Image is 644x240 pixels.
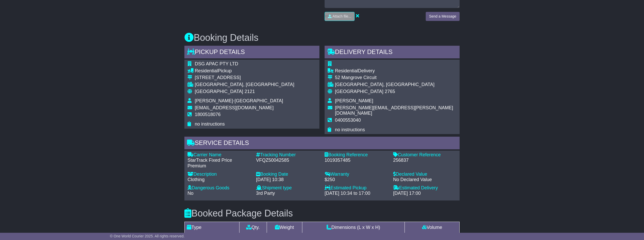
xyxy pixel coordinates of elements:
[195,68,294,74] div: Pickup
[195,121,225,127] span: no instructions
[185,222,239,233] td: Type
[188,177,251,183] div: Clothing
[244,89,255,94] span: 2121
[335,68,456,74] div: Delivery
[335,105,453,116] span: [PERSON_NAME][EMAIL_ADDRESS][PERSON_NAME][DOMAIN_NAME]
[267,222,302,233] td: Weight
[393,177,456,183] div: No Declared Value
[256,177,319,183] div: [DATE] 10:38
[195,89,243,94] span: [GEOGRAPHIC_DATA]
[256,152,319,158] div: Tracking Number
[325,172,388,177] div: Warranty
[325,177,388,183] div: $250
[195,98,283,103] span: [PERSON_NAME]-[GEOGRAPHIC_DATA]
[302,222,405,233] td: Dimensions (L x W x H)
[256,158,319,163] div: VFQZ50042585
[188,191,193,196] span: No
[335,82,456,88] div: [GEOGRAPHIC_DATA], [GEOGRAPHIC_DATA]
[335,75,456,81] div: 52 Mangrove Circuit
[393,158,456,163] div: 256837
[393,185,456,191] div: Estimated Delivery
[426,12,460,21] button: Send a Message
[325,185,388,191] div: Estimated Pickup
[195,112,221,117] span: 1800518076
[256,172,319,177] div: Booking Date
[256,191,275,196] span: 3rd Party
[335,98,373,103] span: [PERSON_NAME]
[195,68,218,73] span: Residential
[195,105,274,110] span: [EMAIL_ADDRESS][DOMAIN_NAME]
[393,172,456,177] div: Declared Value
[110,234,185,238] span: © One World Courier 2025. All rights reserved.
[239,222,267,233] td: Qty.
[195,82,294,88] div: [GEOGRAPHIC_DATA], [GEOGRAPHIC_DATA]
[184,46,319,60] div: Pickup Details
[325,158,388,163] div: 1019357485
[335,89,383,94] span: [GEOGRAPHIC_DATA]
[335,118,361,123] span: 0400553040
[188,158,251,169] div: StarTrack Fixed Price Premium
[325,152,388,158] div: Booking Reference
[405,222,460,233] td: Volume
[256,185,319,191] div: Shipment type
[188,172,251,177] div: Description
[335,68,358,73] span: Residential
[188,152,251,158] div: Carrier Name
[335,127,365,132] span: no instructions
[195,61,238,66] span: DSG APAC PTY LTD
[184,208,460,219] h3: Booked Package Details
[393,191,456,196] div: [DATE] 17:00
[385,89,395,94] span: 2765
[188,185,251,191] div: Dangerous Goods
[184,33,460,43] h3: Booking Details
[184,137,460,151] div: Service Details
[325,191,388,196] div: [DATE] 10:34 to 17:00
[393,152,456,158] div: Customer Reference
[195,75,294,81] div: [STREET_ADDRESS]
[325,46,460,60] div: Delivery Details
